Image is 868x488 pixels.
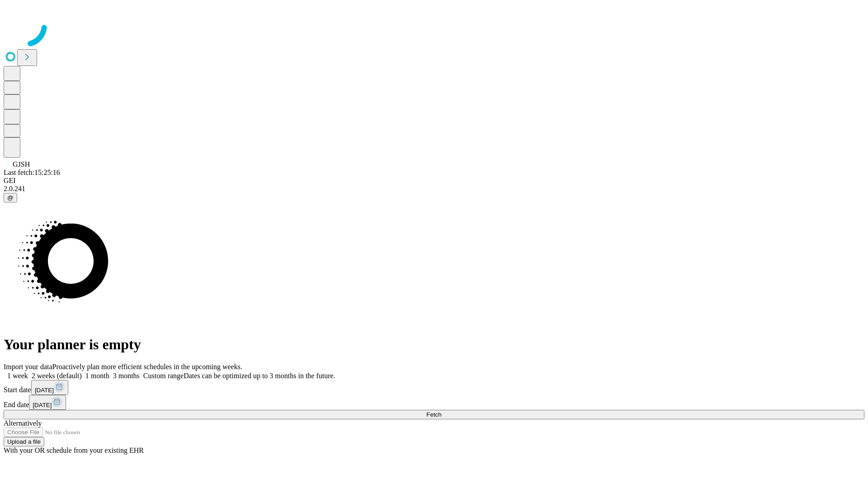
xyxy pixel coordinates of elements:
[7,372,28,380] span: 1 week
[4,169,60,176] span: Last fetch: 15:25:16
[7,194,14,201] span: @
[29,395,66,410] button: [DATE]
[31,380,68,395] button: [DATE]
[35,387,54,394] span: [DATE]
[4,446,144,454] span: With your OR schedule from your existing EHR
[4,193,17,202] button: @
[33,402,52,408] span: [DATE]
[52,363,242,371] span: Proactively plan more efficient schedules in the upcoming weeks.
[113,372,140,380] span: 3 months
[4,177,864,185] div: GEI
[426,411,441,418] span: Fetch
[13,160,30,168] span: GJSH
[4,363,52,371] span: Import your data
[32,372,82,380] span: 2 weeks (default)
[4,419,42,427] span: Alternatively
[4,395,864,410] div: End date
[4,336,864,353] h1: Your planner is empty
[143,372,184,380] span: Custom range
[4,380,864,395] div: Start date
[85,372,109,380] span: 1 month
[4,185,864,193] div: 2.0.241
[4,437,44,446] button: Upload a file
[184,372,335,380] span: Dates can be optimized up to 3 months in the future.
[4,410,864,419] button: Fetch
